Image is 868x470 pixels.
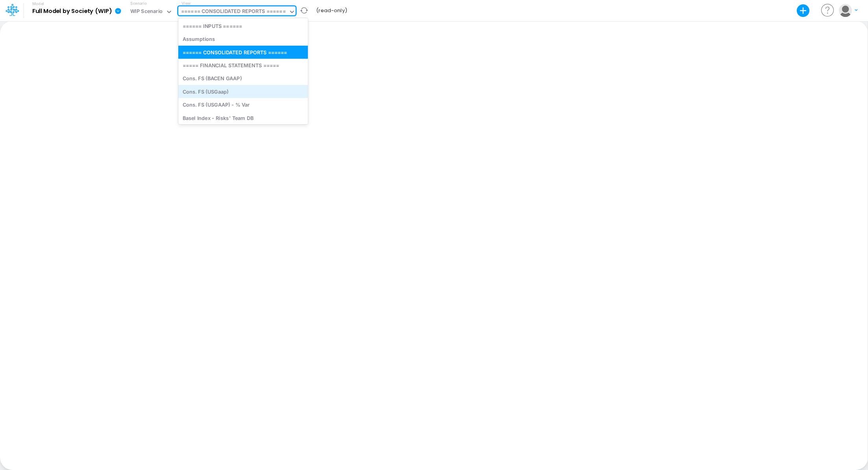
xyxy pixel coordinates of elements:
div: Assumptions [178,33,308,46]
div: ====== CONSOLIDATED REPORTS ====== [181,7,286,17]
div: Cons. FS (USGAAP) - % Var [178,98,308,111]
div: Basel Index - Risks' Team DB [178,111,308,124]
div: Cons. FS (USGaap) [178,85,308,98]
b: (read-only) [316,7,347,14]
div: WIP Scenario [130,7,163,17]
div: ===== FINANCIAL STATEMENTS ===== [178,59,308,72]
div: Cons. FS (BACEN GAAP) [178,72,308,85]
label: Scenario [130,0,146,6]
div: ====== INPUTS ====== [178,19,308,32]
label: Model [32,2,44,6]
div: ====== CONSOLIDATED REPORTS ====== [178,46,308,59]
label: View [181,0,191,6]
b: Full Model by Society (WIP) [32,8,112,15]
